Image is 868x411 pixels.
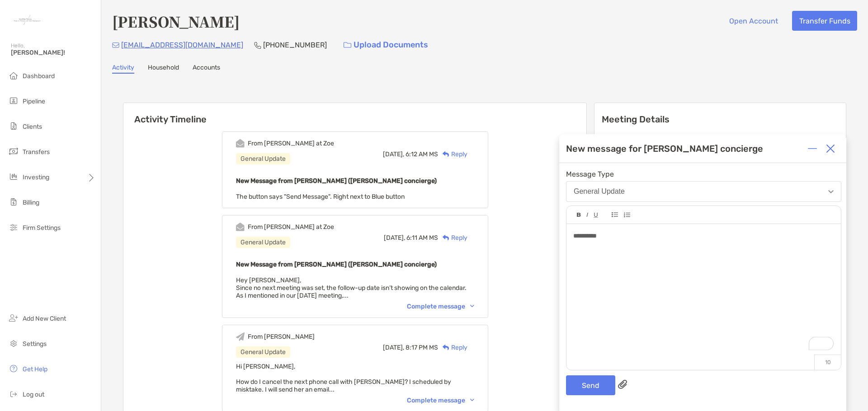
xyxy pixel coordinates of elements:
div: To enrich screen reader interactions, please activate Accessibility in Grammarly extension settings [566,224,841,361]
div: From [PERSON_NAME] at Zoe [248,140,334,147]
img: pipeline icon [8,95,19,106]
span: 6:11 AM MS [406,234,438,242]
img: clients icon [8,121,19,131]
img: Event icon [236,223,245,231]
img: firm-settings icon [8,222,19,233]
img: Phone Icon [254,42,261,49]
span: Get Help [23,365,47,373]
img: settings icon [8,338,19,349]
span: Settings [23,340,47,348]
b: New Message from [PERSON_NAME] ([PERSON_NAME] concierge) [236,261,437,268]
span: Investing [23,173,49,181]
img: Reply icon [443,345,449,350]
button: Transfer Funds [792,11,857,31]
b: New Message from [PERSON_NAME] ([PERSON_NAME] concierge) [236,177,437,185]
span: Transfers [23,148,50,156]
p: [PHONE_NUMBER] [263,39,327,51]
img: Close [826,144,835,153]
span: Message Type [566,170,841,178]
div: From [PERSON_NAME] [248,333,315,341]
span: Add New Client [23,315,66,322]
img: Event icon [236,139,245,148]
img: Expand or collapse [808,144,817,153]
div: General Update [574,187,625,196]
span: Billing [23,199,39,206]
p: 10 [814,355,841,370]
div: General Update [236,346,290,358]
img: add_new_client icon [8,313,19,323]
span: The button says "Send Message". Right next to Blue button [236,193,405,201]
div: From [PERSON_NAME] at Zoe [248,223,334,231]
img: transfers icon [8,146,19,157]
div: General Update [236,153,290,164]
span: [PERSON_NAME]! [11,49,95,56]
img: Reply icon [443,151,449,157]
button: General Update [566,181,841,202]
img: Zoe Logo [11,4,43,36]
span: Clients [23,123,42,131]
img: dashboard icon [8,70,19,81]
img: get-help icon [8,363,19,374]
img: Editor control icon [623,212,630,218]
span: Hey [PERSON_NAME], Since no next meeting was set, the follow-up date isn’t showing on the calenda... [236,276,467,299]
div: Reply [438,149,467,159]
span: Pipeline [23,98,45,105]
button: Open Account [722,11,785,31]
img: Chevron icon [470,305,474,308]
span: [DATE], [383,150,404,158]
p: [EMAIL_ADDRESS][DOMAIN_NAME] [121,39,243,51]
img: investing icon [8,171,19,182]
p: Meeting Details [602,114,839,125]
div: Complete message [407,397,474,404]
img: Event icon [236,332,245,341]
span: [DATE], [384,234,405,242]
span: [DATE], [383,344,404,351]
img: Reply icon [443,235,449,241]
div: Complete message [407,303,474,310]
div: New message for [PERSON_NAME] concierge [566,143,763,154]
div: Reply [438,343,467,352]
img: paperclip attachments [618,380,627,389]
span: 8:17 PM MS [406,344,438,351]
a: Household [148,64,179,74]
h4: [PERSON_NAME] [112,11,240,32]
img: Email Icon [112,42,119,48]
img: billing icon [8,196,19,207]
span: Hi [PERSON_NAME], How do I cancel the next phone call with [PERSON_NAME]? I scheduled by misktake... [236,363,451,393]
img: Editor control icon [577,213,581,217]
img: Chevron icon [470,399,474,402]
img: button icon [344,42,351,48]
button: Send [566,375,615,395]
img: logout icon [8,388,19,399]
a: Upload Documents [338,35,434,55]
img: Editor control icon [612,212,618,217]
div: General Update [236,237,290,248]
h6: Activity Timeline [123,103,586,125]
img: Editor control icon [586,213,588,217]
a: Accounts [193,64,220,74]
span: 6:12 AM MS [406,150,438,158]
div: Reply [438,233,467,243]
span: Firm Settings [23,224,61,232]
a: Activity [112,64,134,74]
img: Editor control icon [594,213,598,218]
span: Dashboard [23,72,55,80]
img: Open dropdown arrow [828,190,834,193]
span: Log out [23,391,44,398]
